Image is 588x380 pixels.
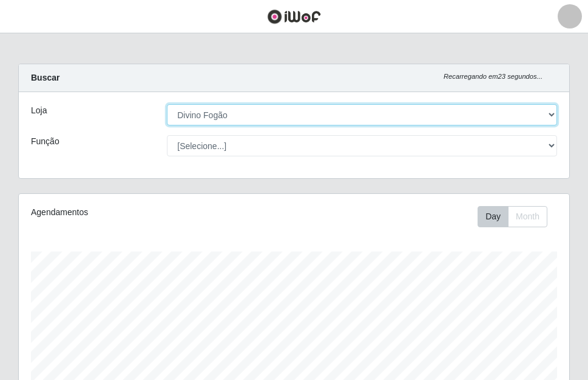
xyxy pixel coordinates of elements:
[478,206,547,227] div: First group
[31,206,240,219] div: Agendamentos
[478,206,509,227] button: Day
[31,135,59,148] label: Função
[478,206,557,227] div: Toolbar with button groups
[508,206,547,227] button: Month
[31,104,47,117] label: Loja
[31,73,59,82] strong: Buscar
[444,73,542,80] i: Recarregando em 23 segundos...
[267,9,321,24] img: CoreUI Logo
